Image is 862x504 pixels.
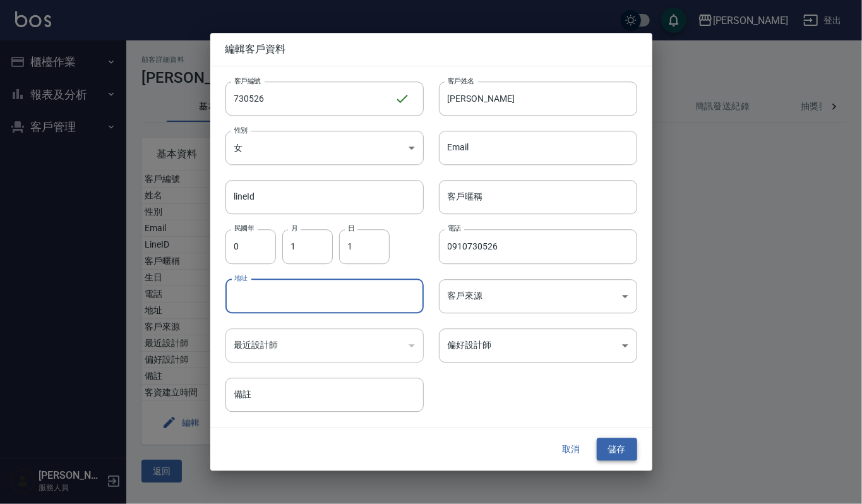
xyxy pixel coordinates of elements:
[234,273,248,283] label: 地址
[234,224,254,234] label: 民國年
[448,76,474,85] label: 客戶姓名
[234,125,248,135] label: 性別
[225,43,637,56] span: 編輯客戶資料
[225,131,424,165] div: 女
[597,438,637,461] button: 儲存
[291,224,297,234] label: 月
[551,438,592,461] button: 取消
[348,224,354,234] label: 日
[234,76,261,85] label: 客戶編號
[448,224,461,234] label: 電話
